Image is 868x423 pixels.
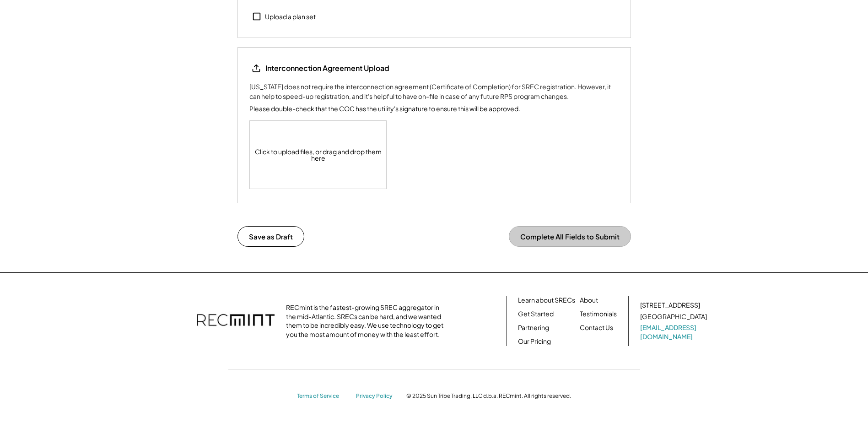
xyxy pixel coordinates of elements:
[249,82,619,101] div: [US_STATE] does not require the interconnection agreement (Certificate of Completion) for SREC re...
[580,309,617,319] a: Testimonials
[406,392,571,400] div: © 2025 Sun Tribe Trading, LLC d.b.a. RECmint. All rights reserved.
[580,296,598,305] a: About
[286,303,448,339] div: RECmint is the fastest-growing SREC aggregator in the mid-Atlantic. SRECs can be hard, and we wan...
[518,309,554,319] a: Get Started
[249,104,520,114] div: Please double-check that the COC has the utility's signature to ensure this will be approved.
[265,12,316,22] div: Upload a plan set
[518,337,551,346] a: Our Pricing
[197,305,275,337] img: recmint-logotype%403x.png
[580,323,613,332] a: Contact Us
[640,312,707,321] div: [GEOGRAPHIC_DATA]
[250,121,387,189] div: Click to upload files, or drag and drop them here
[640,301,700,310] div: [STREET_ADDRESS]
[265,63,389,73] div: Interconnection Agreement Upload
[640,323,709,341] a: [EMAIL_ADDRESS][DOMAIN_NAME]
[518,296,575,305] a: Learn about SRECs
[509,226,631,247] button: Complete All Fields to Submit
[518,323,549,332] a: Partnering
[237,226,304,247] button: Save as Draft
[356,392,397,400] a: Privacy Policy
[297,392,347,400] a: Terms of Service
